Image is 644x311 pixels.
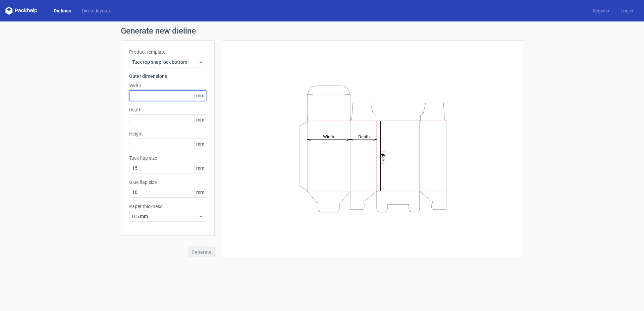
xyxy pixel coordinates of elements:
[194,163,206,173] span: mm
[129,203,206,210] label: Paper thickness
[76,7,117,14] a: Diecut layouts
[194,139,206,149] span: mm
[129,49,206,55] label: Product template
[129,179,206,186] label: Glue flap size
[132,213,198,220] span: 0.5 mm
[129,131,206,137] label: Height
[323,134,334,139] tspan: Width
[194,91,206,101] span: mm
[358,134,370,139] tspan: Depth
[380,151,385,163] tspan: Height
[194,187,206,197] span: mm
[129,73,206,80] h3: Outer dimensions
[129,106,206,113] label: Depth
[121,27,523,35] h1: Generate new dieline
[194,115,206,125] span: mm
[587,7,615,14] a: Register
[129,82,206,89] label: Width
[48,7,76,14] a: Dielines
[615,7,639,14] a: Log in
[132,59,198,65] span: Tuck top snap lock bottom
[129,155,206,161] label: Tuck flap size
